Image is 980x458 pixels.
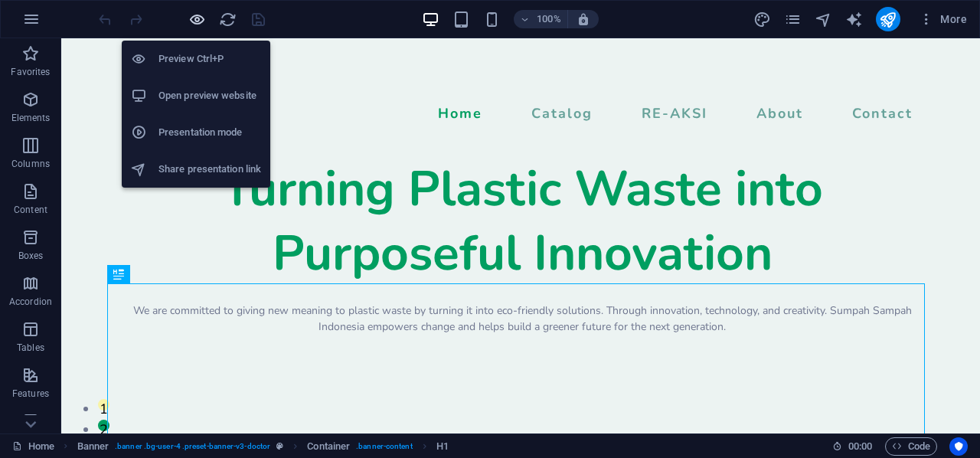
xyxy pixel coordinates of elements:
[11,158,50,170] p: Columns
[753,10,772,28] button: design
[919,11,967,27] span: More
[12,437,54,456] a: Click to cancel selection. Double-click to open Pages
[158,123,261,142] h6: Presentation mode
[9,296,52,308] p: Accordion
[845,11,863,28] i: AI Writer
[14,204,47,216] p: Content
[784,11,802,28] i: Pages (Ctrl+Alt+S)
[158,160,261,178] h6: Share presentation link
[436,437,449,456] span: Click to select. Double-click to edit
[885,437,937,456] button: Code
[859,440,861,452] span: :
[158,50,261,68] h6: Preview Ctrl+P
[77,437,109,456] span: Click to select. Double-click to edit
[11,112,51,124] p: Elements
[949,437,968,456] button: Usercentrics
[815,10,833,28] button: navigator
[115,437,270,456] span: . banner .bg-user-4 .preset-banner-v3-doctor
[879,11,897,28] i: Publish
[577,12,590,26] i: On resize automatically adjust zoom level to fit chosen device.
[18,250,44,262] p: Boxes
[537,10,561,28] h6: 100%
[77,437,449,456] nav: breadcrumb
[276,442,283,450] i: This element is a customizable preset
[158,87,261,105] h6: Open preview website
[218,10,237,28] button: reload
[753,11,771,28] i: Design (Ctrl+Alt+Y)
[845,10,864,28] button: text_generator
[815,11,832,28] i: Navigator
[913,7,973,31] button: More
[12,388,49,400] p: Features
[307,437,350,456] span: Click to select. Double-click to edit
[784,10,802,28] button: pages
[514,10,568,28] button: 100%
[17,342,44,354] p: Tables
[219,11,237,28] i: Reload page
[876,7,900,31] button: publish
[892,437,930,456] span: Code
[832,437,873,456] h6: Session time
[356,437,412,456] span: . banner-content
[848,437,872,456] span: 00 00
[11,66,50,78] p: Favorites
